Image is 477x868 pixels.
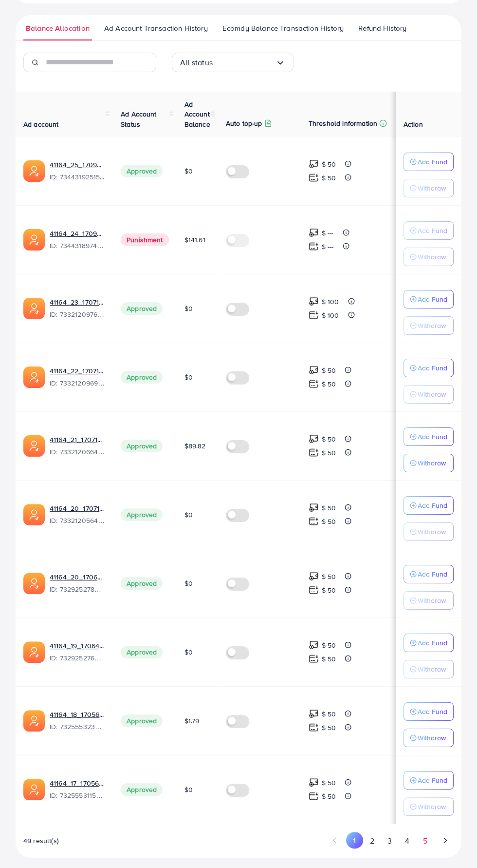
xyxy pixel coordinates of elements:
[121,646,163,658] span: Approved
[363,832,381,850] button: Go to page 2
[121,783,163,796] span: Approved
[322,365,336,376] p: $ 50
[322,309,339,321] p: $ 100
[50,447,105,457] span: ID: 7332120664427642882
[404,179,454,197] button: Withdraw
[50,229,105,238] a: 41164_24_1709982576916
[322,296,339,308] p: $ 100
[322,502,336,514] p: $ 50
[50,435,105,457] div: <span class='underline'>41164_21_1707142387585</span></br>7332120664427642882
[399,832,416,850] button: Go to page 4
[121,440,163,452] span: Approved
[404,522,454,541] button: Withdraw
[309,516,319,526] img: top-up amount
[418,526,446,538] p: Withdraw
[184,647,193,657] span: $0
[322,433,336,445] p: $ 50
[404,454,454,472] button: Withdraw
[418,595,446,606] p: Withdraw
[26,23,90,34] span: Balance Allocation
[322,777,336,789] p: $ 50
[381,832,399,850] button: Go to page 3
[50,641,105,663] div: <span class='underline'>41164_19_1706474666940</span></br>7329252760468127746
[50,160,105,170] a: 41164_25_1709982599082
[184,235,205,245] span: $141.61
[50,366,105,376] a: 41164_22_1707142456408
[23,298,45,319] img: ic-ads-acc.e4c84228.svg
[23,779,45,800] img: ic-ads-acc.e4c84228.svg
[322,227,334,239] p: $ ---
[309,585,319,595] img: top-up amount
[404,153,454,171] button: Add Fund
[309,434,319,444] img: top-up amount
[322,172,336,184] p: $ 50
[418,732,446,744] p: Withdraw
[418,774,447,786] p: Add Fund
[309,791,319,801] img: top-up amount
[309,722,319,733] img: top-up amount
[404,248,454,266] button: Withdraw
[50,653,105,663] span: ID: 7329252760468127746
[322,516,336,527] p: $ 50
[418,457,446,469] p: Withdraw
[309,117,377,129] p: Threshold information
[180,55,213,70] span: All status
[121,714,163,727] span: Approved
[121,508,163,521] span: Approved
[226,117,262,129] p: Auto top-up
[23,366,45,388] img: ic-ads-acc.e4c84228.svg
[50,722,105,732] span: ID: 7325553238722314241
[23,504,45,525] img: ic-ads-acc.e4c84228.svg
[309,173,319,183] img: top-up amount
[50,584,105,594] span: ID: 7329252780571557890
[184,579,193,588] span: $0
[404,634,454,652] button: Add Fund
[222,23,344,34] span: Ecomdy Balance Transaction History
[416,832,434,850] button: Go to page 5
[23,573,45,594] img: ic-ads-acc.e4c84228.svg
[50,241,105,251] span: ID: 7344318974215340033
[418,663,446,675] p: Withdraw
[50,710,105,732] div: <span class='underline'>41164_18_1705613299404</span></br>7325553238722314241
[437,832,454,849] button: Go to next page
[184,166,193,176] span: $0
[184,304,193,313] span: $0
[121,109,157,129] span: Ad Account Status
[172,53,294,72] div: Search for option
[309,571,319,581] img: top-up amount
[23,836,59,846] span: 49 result(s)
[50,366,105,388] div: <span class='underline'>41164_22_1707142456408</span></br>7332120969684811778
[322,447,336,459] p: $ 50
[404,316,454,335] button: Withdraw
[184,716,200,726] span: $1.79
[50,516,105,525] span: ID: 7332120564271874049
[309,228,319,238] img: top-up amount
[50,503,105,526] div: <span class='underline'>41164_20_1707142368069</span></br>7332120564271874049
[50,778,105,801] div: <span class='underline'>41164_17_1705613281037</span></br>7325553115980349442
[322,639,336,651] p: $ 50
[121,577,163,590] span: Approved
[326,832,454,850] ul: Pagination
[404,591,454,610] button: Withdraw
[50,435,105,444] a: 41164_21_1707142387585
[322,653,336,665] p: $ 50
[404,221,454,240] button: Add Fund
[184,99,210,129] span: Ad Account Balance
[418,362,447,374] p: Add Fund
[50,503,105,513] a: 41164_20_1707142368069
[418,801,446,812] p: Withdraw
[404,119,423,129] span: Action
[50,378,105,388] span: ID: 7332120969684811778
[184,510,193,520] span: $0
[309,365,319,375] img: top-up amount
[121,165,163,177] span: Approved
[309,379,319,389] img: top-up amount
[309,159,319,169] img: top-up amount
[23,435,45,457] img: ic-ads-acc.e4c84228.svg
[213,55,275,70] input: Search for option
[121,371,163,384] span: Approved
[104,23,208,34] span: Ad Account Transaction History
[50,229,105,251] div: <span class='underline'>41164_24_1709982576916</span></br>7344318974215340033
[322,158,336,170] p: $ 50
[358,23,406,34] span: Refund History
